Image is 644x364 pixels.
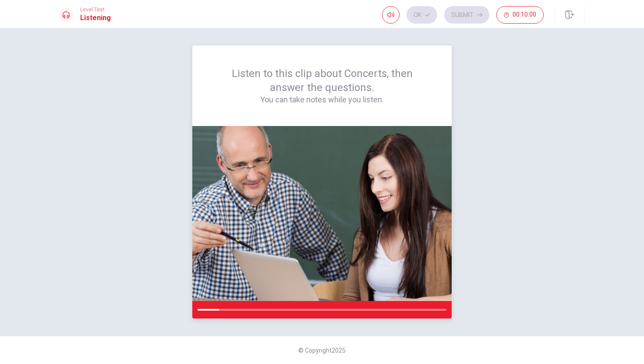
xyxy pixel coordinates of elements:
button: 00:10:00 [496,6,544,24]
img: passage image [192,126,452,301]
h1: Listening [80,13,111,23]
span: Level Test [80,7,111,13]
div: Listen to this clip about Concerts, then answer the questions. [213,66,431,105]
h4: You can take notes while you listen. [213,94,431,105]
span: 00:10:00 [513,11,536,18]
span: © Copyright 2025 [298,347,346,354]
